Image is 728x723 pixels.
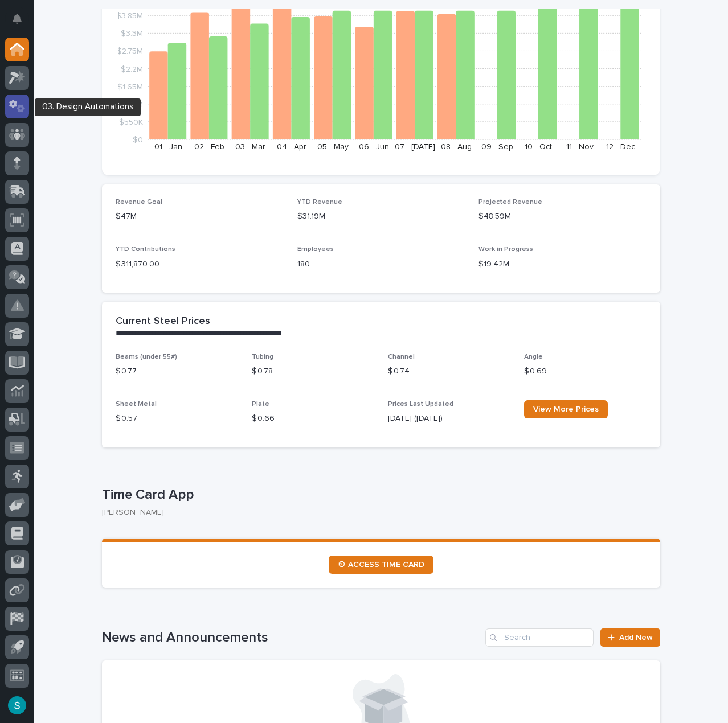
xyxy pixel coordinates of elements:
[525,143,552,151] text: 10 - Oct
[116,258,284,270] p: $ 311,870.00
[121,30,143,38] tspan: $3.3M
[388,401,453,408] span: Prices Last Updated
[441,143,472,151] text: 08 - Aug
[395,143,435,151] text: 07 - [DATE]
[116,315,210,328] h2: Current Steel Prices
[533,405,599,413] span: View More Prices
[194,143,224,151] text: 02 - Feb
[116,199,162,206] span: Revenue Goal
[388,354,415,360] span: Channel
[329,556,433,574] a: ⏲ ACCESS TIME CARD
[252,354,273,360] span: Tubing
[125,100,143,108] tspan: $1.1M
[566,143,594,151] text: 11 - Nov
[338,561,424,569] span: ⏲ ACCESS TIME CARD
[297,211,465,223] p: $31.19M
[14,14,29,32] div: Notifications
[117,83,143,91] tspan: $1.65M
[524,354,543,360] span: Angle
[116,12,143,20] tspan: $3.85M
[102,630,481,646] h1: News and Announcements
[252,413,374,425] p: $ 0.66
[481,143,513,151] text: 09 - Sep
[116,413,238,425] p: $ 0.57
[252,401,269,408] span: Plate
[478,211,647,223] p: $48.59M
[235,143,265,151] text: 03 - Mar
[102,487,656,503] p: Time Card App
[359,143,389,151] text: 06 - Jun
[388,413,510,425] p: [DATE] ([DATE])
[297,246,334,253] span: Employees
[5,7,29,31] button: Notifications
[317,143,349,151] text: 05 - May
[524,400,608,418] a: View More Prices
[116,401,157,408] span: Sheet Metal
[297,199,342,206] span: YTD Revenue
[102,508,651,517] p: [PERSON_NAME]
[478,258,647,270] p: $19.42M
[606,143,635,151] text: 12 - Dec
[133,136,143,144] tspan: $0
[478,199,542,206] span: Projected Revenue
[116,365,238,377] p: $ 0.77
[619,634,653,642] span: Add New
[154,143,182,151] text: 01 - Jan
[600,628,660,647] a: Add New
[116,354,177,360] span: Beams (under 55#)
[116,246,175,253] span: YTD Contributions
[485,628,594,647] input: Search
[5,693,29,717] button: users-avatar
[388,365,510,377] p: $ 0.74
[524,365,647,377] p: $ 0.69
[121,65,143,73] tspan: $2.2M
[119,118,143,126] tspan: $550K
[277,143,306,151] text: 04 - Apr
[116,211,284,223] p: $47M
[117,47,143,55] tspan: $2.75M
[252,365,374,377] p: $ 0.78
[478,246,533,253] span: Work in Progress
[297,258,465,270] p: 180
